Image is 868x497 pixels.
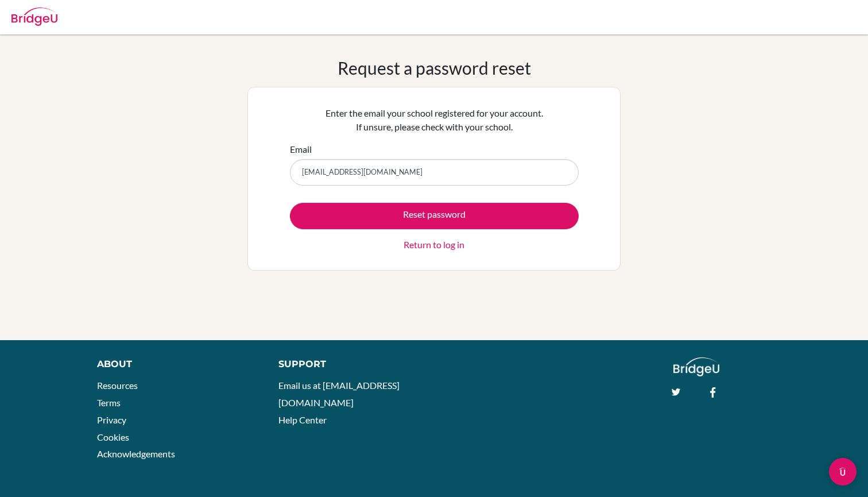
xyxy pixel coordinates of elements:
img: Bridge-U [11,7,57,26]
button: Reset password [290,203,579,229]
h1: Request a password reset [338,57,531,78]
a: Return to log in [404,238,464,252]
a: Help Center [278,414,327,425]
a: Terms [97,397,121,408]
a: Cookies [97,431,129,442]
div: About [97,357,253,371]
div: Support [278,357,422,371]
label: Email [290,142,312,156]
a: Privacy [97,414,126,425]
a: Acknowledgements [97,448,175,459]
div: Open Intercom Messenger [829,458,857,486]
p: Enter the email your school registered for your account. If unsure, please check with your school. [290,106,579,134]
img: logo_white@2x-f4f0deed5e89b7ecb1c2cc34c3e3d731f90f0f143d5ea2071677605dd97b5244.png [673,357,720,376]
a: Email us at [EMAIL_ADDRESS][DOMAIN_NAME] [278,380,400,408]
a: Resources [97,380,138,391]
